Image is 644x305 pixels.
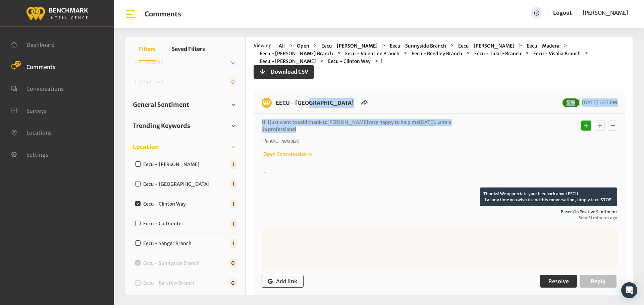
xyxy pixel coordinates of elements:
[229,77,237,86] span: 0
[26,129,52,136] span: Locations
[472,50,523,58] button: Eecu - Tulare Branch
[26,42,55,48] span: Dashboard
[262,215,617,221] span: Sent 31 minutes ago
[230,180,237,188] span: 1
[272,98,358,108] h6: EECU - Clinton Way
[480,187,617,206] p: Thanks! We appreciate your feedback about EECU. If at any time you wish to end this conversation,...
[419,119,435,126] span: [DATE]
[531,50,583,58] button: Eecu - Visalia Branch
[277,42,287,50] button: All
[26,151,48,158] span: Settings
[456,42,517,50] button: Eecu - [PERSON_NAME]
[562,98,579,107] span: New
[381,58,383,64] strong: 1
[262,275,304,288] button: Add link
[135,240,141,246] input: Eecu - Sanger Branch
[11,85,64,91] a: Conversations
[141,260,205,267] label: Eecu - Sunnyside Branch
[621,282,637,298] div: Open Intercom Messenger
[262,119,528,133] p: Hi I just want to said thank to very happy to help me ...she's So professional
[11,107,47,113] a: Surveys
[141,201,191,208] label: Eecu - Clinton Way
[125,8,137,20] img: bar
[343,50,401,58] button: Eecu - Valentine Branch
[141,220,189,227] label: Eecu - Call Center
[11,63,55,70] a: Comments 27
[11,129,52,135] a: Locations
[410,50,464,58] button: Eecu - Reedley Branch
[326,58,373,65] button: Eecu - Clinton Way
[262,151,312,157] a: Open Conversation
[135,161,141,167] input: Eecu - [PERSON_NAME]
[133,100,237,110] a: General Sentiment
[139,37,156,61] button: Filters
[262,209,617,215] span: Based on positive sentiment
[141,78,169,85] label: Opt_out
[553,7,572,19] a: Logout
[133,121,237,131] a: Trending Keywords
[254,42,273,50] span: Viewing:
[26,107,47,114] span: Surveys
[135,221,141,226] input: Eecu - Call Center
[229,279,237,287] span: 0
[583,9,628,16] span: [PERSON_NAME]
[230,219,237,228] span: 1
[388,42,448,50] button: Eecu - Sunnyside Branch
[580,119,620,132] div: Basic example
[580,99,617,105] span: [DATE] 3:57 PM
[135,201,141,206] input: Eecu - Clinton Way
[295,42,311,50] button: Open
[26,85,64,92] span: Conversations
[11,151,48,157] a: Settings
[258,58,318,65] button: Eecu - [PERSON_NAME]
[133,121,190,130] span: Trending Keywords
[141,181,215,188] label: Eecu - [GEOGRAPHIC_DATA]
[230,239,237,248] span: 1
[133,142,237,152] a: Location
[540,275,577,288] button: Resolve
[548,278,569,285] span: Resolve
[267,68,308,76] span: Download CSV
[258,50,335,58] button: Eecu - [PERSON_NAME] Branch
[553,9,572,16] a: Logout
[229,259,237,268] span: 0
[133,142,159,151] span: Location
[141,59,169,66] label: Resolved
[583,7,628,19] a: [PERSON_NAME]
[262,139,299,144] i: ~ [PHONE_NUMBER]
[525,42,561,50] button: Eecu - Madera
[172,37,205,61] button: Saved Filters
[262,98,272,108] img: benchmark
[141,161,205,168] label: Eecu - [PERSON_NAME]
[26,5,88,21] img: benchmark
[135,181,141,186] input: Eecu - [GEOGRAPHIC_DATA]
[229,58,237,66] span: 0
[319,42,380,50] button: Eecu - [PERSON_NAME]
[133,100,189,109] span: General Sentiment
[145,10,181,18] h1: Comments
[276,99,354,106] a: EECU - [GEOGRAPHIC_DATA]
[230,200,237,208] span: 1
[230,160,237,169] span: 1
[141,240,197,247] label: Eecu - Sanger Branch
[11,41,55,48] a: Dashboard
[327,119,368,126] span: [PERSON_NAME]
[26,63,55,70] span: Comments
[254,65,314,79] button: Download CSV
[141,280,200,287] label: Eecu - Barstow Branch
[15,61,21,67] span: 27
